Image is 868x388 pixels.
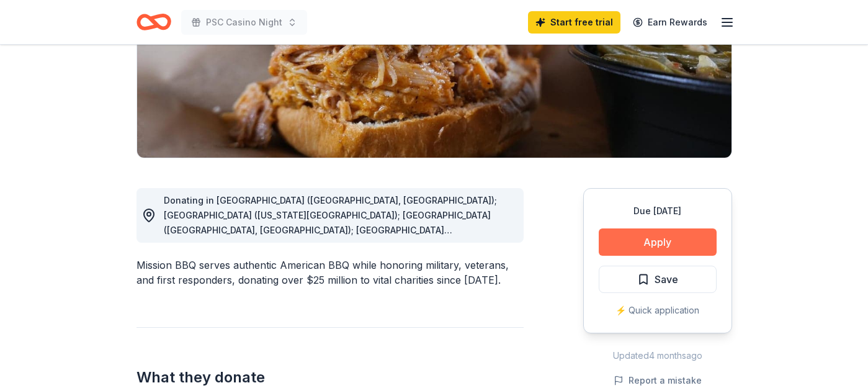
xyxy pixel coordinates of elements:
button: Apply [599,228,717,256]
button: Save [599,266,717,293]
a: Home [136,7,171,37]
button: Report a mistake [614,373,702,388]
div: ⚡️ Quick application [599,303,717,318]
button: PSC Casino Night [181,10,307,35]
a: Start free trial [528,11,620,34]
span: Save [655,271,678,287]
div: Due [DATE] [599,204,717,219]
div: Mission BBQ serves authentic American BBQ while honoring military, veterans, and first responders... [136,258,524,287]
div: Updated 4 months ago [583,348,732,363]
span: PSC Casino Night [206,15,282,30]
h2: What they donate [136,368,524,387]
a: Earn Rewards [625,11,715,34]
